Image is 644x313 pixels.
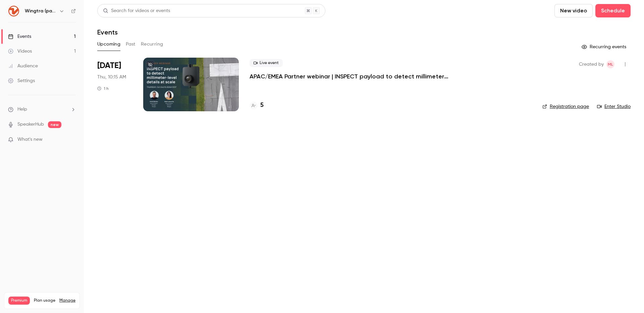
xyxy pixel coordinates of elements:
span: Thu, 10:15 AM [97,74,126,80]
h1: Events [97,28,118,36]
span: new [48,121,61,128]
button: New video [554,4,593,17]
span: Plan usage [34,298,55,303]
div: Settings [8,77,35,84]
span: What's new [17,136,43,143]
li: help-dropdown-opener [8,106,76,113]
a: SpeakerHub [17,121,44,128]
button: Past [126,39,136,50]
span: Help [17,106,27,113]
span: Premium [8,297,30,305]
button: Recurring [141,39,163,50]
div: Oct 2 Thu, 10:15 AM (Europe/Berlin) [97,58,132,111]
a: Registration page [542,103,589,110]
span: ML [608,60,613,68]
span: Created by [579,60,604,68]
a: 5 [250,101,264,110]
div: Search for videos or events [103,7,170,14]
h6: Wingtra (partners) [25,8,56,14]
a: Enter Studio [597,103,631,110]
button: Upcoming [97,39,120,50]
button: Recurring events [579,42,631,52]
span: [DATE] [97,60,121,71]
div: 1 h [97,86,109,91]
div: Events [8,33,31,40]
button: Schedule [595,4,631,17]
div: Audience [8,63,38,69]
a: APAC/EMEA Partner webinar | INSPECT payload to detect millimeter-level details at scale [250,72,451,80]
h4: 5 [260,101,264,110]
span: Live event [250,59,283,67]
span: Maeli Latouche [606,60,614,68]
a: Manage [59,298,75,303]
div: Videos [8,48,32,55]
img: Wingtra (partners) [8,6,19,16]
